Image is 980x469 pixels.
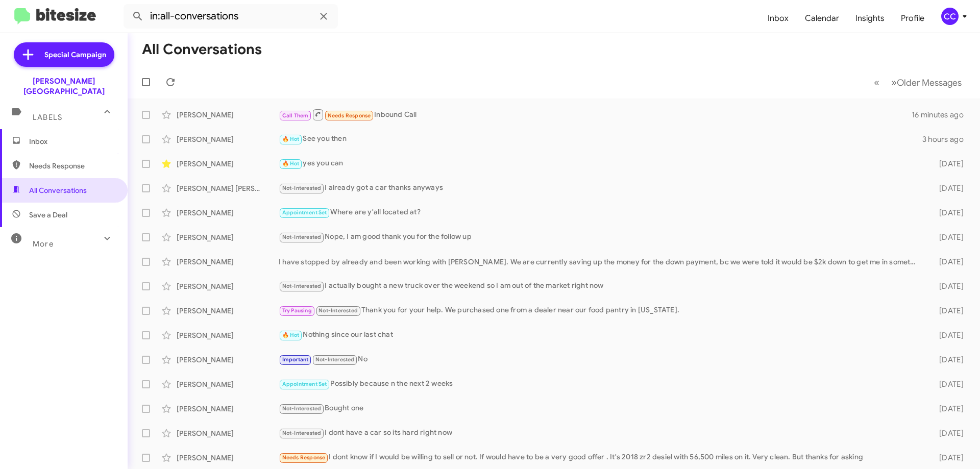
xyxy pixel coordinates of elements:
[177,404,279,414] div: [PERSON_NAME]
[847,4,893,33] a: Insights
[868,72,886,93] button: Previous
[868,72,968,93] nav: Page navigation example
[177,159,279,169] div: [PERSON_NAME]
[282,381,327,387] span: Appointment Set
[328,112,371,119] span: Needs Response
[282,307,312,314] span: Try Pausing
[279,182,923,194] div: I already got a car thanks anyways
[279,133,922,145] div: See you then
[177,134,279,144] div: [PERSON_NAME]
[177,355,279,365] div: [PERSON_NAME]
[279,257,923,267] div: I have stopped by already and been working with [PERSON_NAME]. We are currently saving up the mon...
[33,113,62,122] span: Labels
[177,232,279,242] div: [PERSON_NAME]
[177,281,279,291] div: [PERSON_NAME]
[315,356,355,363] span: Not-Interested
[124,4,338,29] input: Search
[279,108,912,121] div: Inbound Call
[282,234,322,240] span: Not-Interested
[923,281,972,291] div: [DATE]
[923,159,972,169] div: [DATE]
[923,428,972,438] div: [DATE]
[922,134,972,144] div: 3 hours ago
[279,280,923,292] div: I actually bought a new truck over the weekend so I am out of the market right now
[279,452,923,463] div: I dont know if I would be willing to sell or not. If would have to be a very good offer . It's 20...
[177,183,279,193] div: [PERSON_NAME] [PERSON_NAME]
[33,239,54,249] span: More
[923,379,972,389] div: [DATE]
[279,427,923,439] div: I dont have a car so its hard right now
[923,257,972,267] div: [DATE]
[923,355,972,365] div: [DATE]
[874,76,879,89] span: «
[891,76,897,89] span: »
[282,283,322,289] span: Not-Interested
[44,50,106,60] span: Special Campaign
[759,4,797,33] a: Inbox
[29,161,116,171] span: Needs Response
[177,306,279,316] div: [PERSON_NAME]
[282,332,300,338] span: 🔥 Hot
[885,72,968,93] button: Next
[893,4,933,33] a: Profile
[282,209,327,216] span: Appointment Set
[177,330,279,340] div: [PERSON_NAME]
[282,185,322,191] span: Not-Interested
[282,160,300,167] span: 🔥 Hot
[14,42,114,67] a: Special Campaign
[923,330,972,340] div: [DATE]
[279,329,923,341] div: Nothing since our last chat
[282,405,322,412] span: Not-Interested
[177,453,279,463] div: [PERSON_NAME]
[923,232,972,242] div: [DATE]
[177,379,279,389] div: [PERSON_NAME]
[29,210,67,220] span: Save a Deal
[282,136,300,142] span: 🔥 Hot
[279,231,923,243] div: Nope, I am good thank you for the follow up
[282,112,309,119] span: Call Them
[282,430,322,436] span: Not-Interested
[177,208,279,218] div: [PERSON_NAME]
[279,305,923,316] div: Thank you for your help. We purchased one from a dealer near our food pantry in [US_STATE].
[177,257,279,267] div: [PERSON_NAME]
[29,185,87,195] span: All Conversations
[912,110,972,120] div: 16 minutes ago
[933,8,969,25] button: CC
[279,378,923,390] div: Possibly because n the next 2 weeks
[923,183,972,193] div: [DATE]
[897,77,962,88] span: Older Messages
[142,41,262,58] h1: All Conversations
[923,306,972,316] div: [DATE]
[941,8,959,25] div: CC
[279,158,923,169] div: yes you can
[282,356,309,363] span: Important
[279,354,923,365] div: No
[282,454,326,461] span: Needs Response
[923,404,972,414] div: [DATE]
[29,136,116,146] span: Inbox
[177,110,279,120] div: [PERSON_NAME]
[923,453,972,463] div: [DATE]
[797,4,847,33] a: Calendar
[177,428,279,438] div: [PERSON_NAME]
[279,403,923,414] div: Bought one
[279,207,923,218] div: Where are y'all located at?
[923,208,972,218] div: [DATE]
[318,307,358,314] span: Not-Interested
